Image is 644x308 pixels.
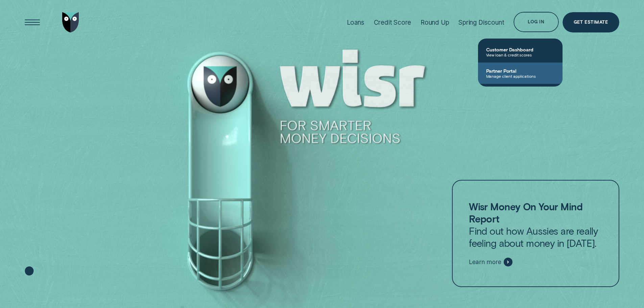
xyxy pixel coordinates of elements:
[478,41,563,63] a: Customer DashboardView loan & credit scores
[62,12,79,32] img: Wisr
[563,12,619,32] a: Get Estimate
[486,74,554,78] span: Manage client applications
[458,19,504,26] div: Spring Discount
[421,19,449,26] div: Round Up
[374,19,411,26] div: Credit Score
[22,12,43,32] button: Open Menu
[486,47,554,52] span: Customer Dashboard
[469,200,602,249] p: Find out how Aussies are really feeling about money in [DATE].
[469,200,582,224] strong: Wisr Money On Your Mind Report
[514,12,558,32] button: Log in
[452,180,619,287] a: Wisr Money On Your Mind ReportFind out how Aussies are really feeling about money in [DATE].Learn...
[486,52,554,57] span: View loan & credit scores
[486,68,554,74] span: Partner Portal
[469,258,501,266] span: Learn more
[347,19,364,26] div: Loans
[478,63,563,84] a: Partner PortalManage client applications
